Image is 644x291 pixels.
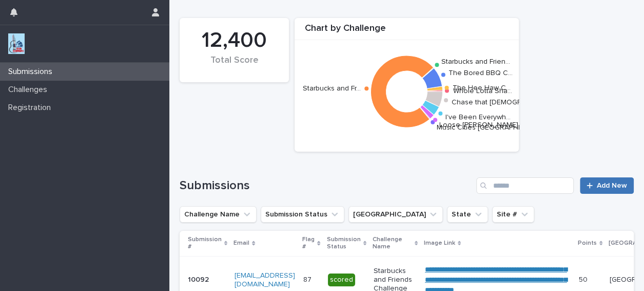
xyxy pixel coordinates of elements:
button: Closest City [348,206,443,223]
p: Registration [4,103,59,113]
h1: Submissions [180,178,472,193]
button: Site # [492,206,534,223]
p: 10092 [188,274,211,284]
p: Challenges [4,85,55,95]
p: Email [233,238,249,249]
div: scored [328,274,355,286]
text: I've Been Everywh… [445,113,511,120]
a: Add New [580,177,634,194]
p: Flag # [302,234,315,253]
text: Starbucks and Fr… [303,85,361,92]
p: 87 [303,274,314,284]
text: Starbucks and Frien… [441,58,510,65]
div: Chart by Challenge [295,23,519,40]
text: The Hee Haw C… [453,84,511,91]
text: The Bored BBQ C… [448,69,513,76]
p: Image Link [424,238,455,249]
text: Music Cities [GEOGRAPHIC_DATA] [437,123,549,131]
p: Submission Status [327,234,361,253]
p: Submissions [4,67,61,77]
text: Whole Lotta Sha… [453,87,512,95]
button: State [447,206,488,223]
p: Submission # [188,234,222,253]
img: jxsLJbdS1eYBI7rVAS4p [8,33,25,54]
text: Loose [PERSON_NAME] Chall… [439,121,541,128]
span: Add New [597,182,627,189]
div: Total Score [197,55,271,77]
button: Challenge Name [180,206,257,223]
button: Submission Status [261,206,344,223]
p: Challenge Name [373,234,412,253]
p: Points [578,238,597,249]
div: 12,400 [197,28,271,53]
text: Chase that [DEMOGRAPHIC_DATA]… [452,98,571,105]
p: 50 [579,274,590,284]
a: [EMAIL_ADDRESS][DOMAIN_NAME] [235,272,295,288]
input: Search [476,177,574,194]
